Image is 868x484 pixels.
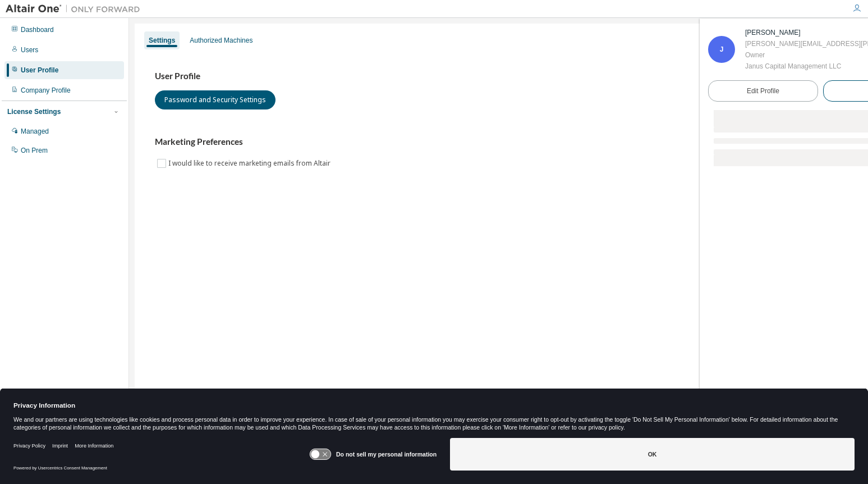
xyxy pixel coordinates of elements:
[21,66,58,75] div: User Profile
[21,86,71,95] div: Company Profile
[168,157,333,170] label: I would like to receive marketing emails from Altair
[21,146,48,155] div: On Prem
[21,45,38,54] div: Users
[155,71,842,82] h3: User Profile
[155,90,275,109] button: Password and Security Settings
[708,80,818,102] a: Edit Profile
[7,107,61,116] div: License Settings
[155,136,842,148] h3: Marketing Preferences
[720,45,724,53] span: J
[747,86,779,95] span: Edit Profile
[6,3,146,15] img: Altair One
[149,36,175,45] div: Settings
[21,25,54,34] div: Dashboard
[190,36,252,45] div: Authorized Machines
[21,127,49,136] div: Managed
